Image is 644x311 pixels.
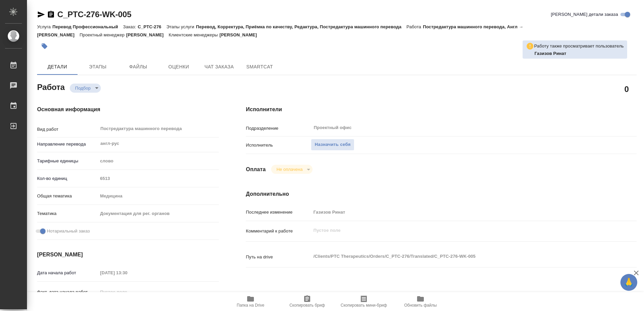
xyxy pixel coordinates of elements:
p: Проектный менеджер [80,32,126,37]
p: Путь на drive [246,254,311,260]
span: Скопировать мини-бриф [341,303,387,308]
p: Подразделение [246,125,311,132]
p: Газизов Ринат [534,50,624,57]
span: Обновить файлы [404,303,437,308]
span: Детали [41,63,74,71]
p: Перевод Профессиональный [52,24,123,29]
p: Работа [407,24,423,29]
span: Чат заказа [203,63,235,71]
button: Обновить файлы [392,292,449,311]
input: Пустое поле [98,174,219,183]
p: [PERSON_NAME] [219,32,262,37]
span: Назначить себя [315,141,350,149]
button: Не оплачена [274,166,304,172]
h4: Исполнители [246,105,637,114]
button: Назначить себя [311,139,354,151]
button: Папка на Drive [222,292,279,311]
div: Медицина [98,190,219,202]
p: Тематика [37,210,98,217]
button: Скопировать бриф [279,292,335,311]
span: Оценки [163,63,195,71]
span: Папка на Drive [237,303,264,308]
p: Услуга [37,24,52,29]
span: Этапы [82,63,114,71]
span: Скопировать бриф [289,303,325,308]
button: Скопировать мини-бриф [335,292,392,311]
span: Нотариальный заказ [47,228,90,235]
a: C_PTC-276-WK-005 [57,10,131,19]
div: Подбор [70,84,101,93]
input: Пустое поле [98,268,157,278]
h2: Работа [37,81,65,93]
span: Файлы [122,63,154,71]
textarea: /Clients/PTC Therapeutics/Orders/C_PTC-276/Translated/C_PTC-276-WK-005 [311,251,604,262]
p: Тарифные единицы [37,158,98,164]
button: Добавить тэг [37,39,52,54]
p: Исполнитель [246,142,311,149]
p: Заказ: [123,24,138,29]
p: Общая тематика [37,193,98,199]
h4: Основная информация [37,105,219,114]
p: Перевод, Корректура, Приёмка по качеству, Редактура, Постредактура машинного перевода [196,24,406,29]
p: Последнее изменение [246,209,311,216]
span: 🙏 [623,275,635,289]
span: SmartCat [243,63,276,71]
p: Вид работ [37,126,98,133]
p: Направление перевода [37,141,98,148]
button: Подбор [73,85,93,91]
h2: 0 [624,83,629,95]
p: [PERSON_NAME] [126,32,169,37]
button: 🙏 [620,274,637,291]
h4: Дополнительно [246,190,637,198]
p: Факт. дата начала работ [37,289,98,296]
p: Клиентские менеджеры [169,32,219,37]
input: Пустое поле [311,207,604,217]
div: Документация для рег. органов [98,208,219,219]
button: Скопировать ссылку для ЯМессенджера [37,10,45,19]
p: Комментарий к работе [246,228,311,235]
b: Газизов Ринат [534,51,566,56]
input: Пустое поле [98,287,157,297]
button: Скопировать ссылку [47,10,55,19]
span: [PERSON_NAME] детали заказа [551,11,618,18]
p: Кол-во единиц [37,175,98,182]
p: Работу также просматривает пользователь [534,43,624,50]
p: Дата начала работ [37,270,98,276]
div: Подбор [271,165,313,174]
p: C_PTC-276 [138,24,167,29]
p: Этапы услуги [166,24,196,29]
h4: [PERSON_NAME] [37,251,219,259]
div: слово [98,155,219,167]
h4: Оплата [246,165,266,174]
